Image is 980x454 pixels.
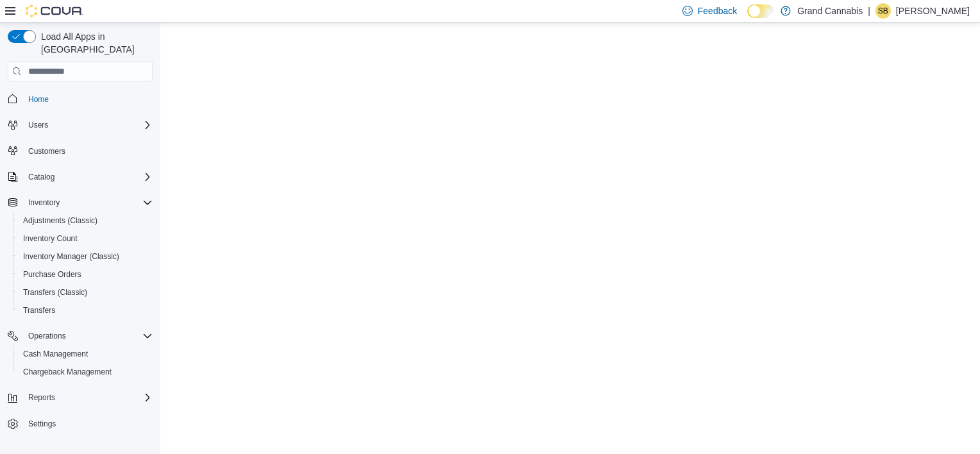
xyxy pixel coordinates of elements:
button: Home [3,89,158,108]
input: Dark Mode [747,4,774,18]
button: Transfers (Classic) [13,283,158,301]
button: Users [23,117,53,133]
button: Inventory [3,194,158,212]
span: Inventory Manager (Classic) [18,249,153,264]
span: Settings [28,419,56,429]
span: Catalog [23,169,153,185]
a: Cash Management [18,346,93,362]
span: Users [28,120,48,130]
span: Transfers (Classic) [18,285,153,300]
span: SB [878,3,888,19]
button: Customers [3,142,158,160]
a: Chargeback Management [18,364,117,380]
button: Inventory Count [13,230,158,248]
span: Inventory [28,198,60,208]
span: Reports [23,390,153,405]
span: Inventory Count [23,233,78,244]
span: Cash Management [23,349,88,359]
a: Inventory Manager (Classic) [18,249,124,264]
span: Chargeback Management [23,367,112,377]
span: Operations [23,328,153,344]
a: Adjustments (Classic) [18,213,103,228]
button: Settings [3,414,158,433]
button: Chargeback Management [13,363,158,381]
button: Operations [23,328,71,344]
a: Transfers [18,303,60,318]
span: Inventory [23,195,153,210]
span: Adjustments (Classic) [23,215,97,226]
span: Catalog [28,172,55,182]
span: Home [23,90,153,106]
button: Purchase Orders [13,265,158,283]
div: Samantha Bailey [875,3,891,19]
span: Purchase Orders [18,267,153,282]
button: Cash Management [13,345,158,363]
button: Reports [3,389,158,407]
span: Load All Apps in [GEOGRAPHIC_DATA] [36,30,153,56]
p: Grand Cannabis [797,3,863,19]
button: Transfers [13,301,158,319]
button: Users [3,116,158,134]
button: Inventory Manager (Classic) [13,248,158,265]
span: Transfers [18,303,153,318]
span: Adjustments (Classic) [18,213,153,228]
button: Inventory [23,195,65,210]
span: Transfers [23,305,55,315]
a: Purchase Orders [18,267,87,282]
span: Transfers (Classic) [23,287,87,298]
a: Transfers (Classic) [18,285,92,300]
span: Operations [28,331,66,341]
span: Reports [28,392,55,403]
span: Inventory Manager (Classic) [23,251,119,262]
a: Settings [23,416,61,432]
span: Cash Management [18,346,153,362]
span: Users [23,117,153,133]
a: Inventory Count [18,231,83,246]
span: Home [28,94,49,105]
button: Catalog [23,169,60,185]
button: Adjustments (Classic) [13,212,158,230]
span: Chargeback Management [18,364,153,380]
a: Customers [23,144,71,159]
p: | [868,3,870,19]
button: Operations [3,327,158,345]
span: Settings [23,416,153,432]
img: Cova [26,4,83,17]
span: Purchase Orders [23,269,81,280]
span: Customers [23,143,153,159]
span: Inventory Count [18,231,153,246]
a: Home [23,92,54,107]
span: Customers [28,146,65,156]
p: [PERSON_NAME] [896,3,970,19]
button: Catalog [3,168,158,186]
span: Feedback [698,4,737,17]
button: Reports [23,390,60,405]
